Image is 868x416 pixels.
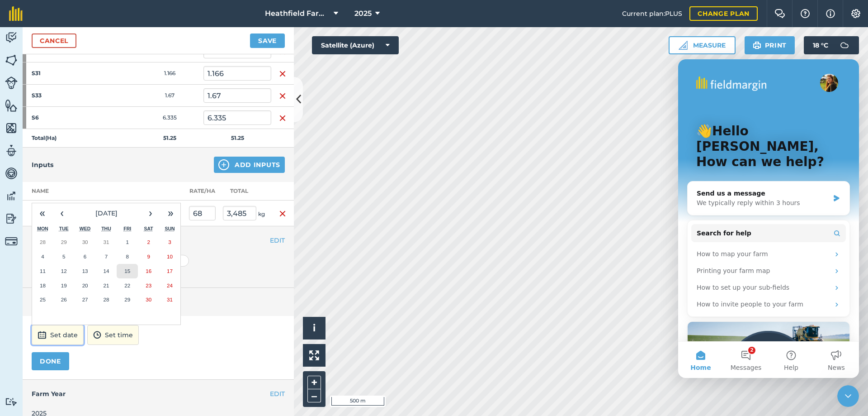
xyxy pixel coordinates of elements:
button: Save [250,33,285,48]
abbr: August 29, 2025 [124,296,130,302]
button: August 2, 2025 [138,235,159,249]
button: + [307,376,321,389]
img: Introducing Pesticide Check [9,263,171,326]
td: [MEDICAL_DATA] [23,201,113,226]
abbr: August 6, 2025 [84,253,86,259]
img: svg+xml;base64,PHN2ZyB4bWxucz0iaHR0cDovL3d3dy53My5vcmcvMjAwMC9zdmciIHdpZHRoPSIxOSIgaGVpZ2h0PSIyNC... [753,40,761,51]
button: July 29, 2025 [53,235,75,249]
button: August 14, 2025 [96,264,117,278]
abbr: August 3, 2025 [168,239,171,245]
div: Introducing Pesticide Check [9,262,172,377]
img: svg+xml;base64,PD94bWwgdmVyc2lvbj0iMS4wIiBlbmNvZGluZz0idXRmLTgiPz4KPCEtLSBHZW5lcmF0b3I6IEFkb2JlIE... [5,189,18,203]
abbr: August 13, 2025 [82,268,88,274]
button: August 17, 2025 [159,264,180,278]
button: August 13, 2025 [75,264,96,278]
button: July 31, 2025 [96,235,117,249]
abbr: Thursday [101,226,111,231]
button: August 1, 2025 [117,235,138,249]
img: svg+xml;base64,PD94bWwgdmVyc2lvbj0iMS4wIiBlbmNvZGluZz0idXRmLTgiPz4KPCEtLSBHZW5lcmF0b3I6IEFkb2JlIE... [38,330,47,340]
img: svg+xml;base64,PD94bWwgdmVyc2lvbj0iMS4wIiBlbmNvZGluZz0idXRmLTgiPz4KPCEtLSBHZW5lcmF0b3I6IEFkb2JlIE... [93,330,101,340]
button: August 7, 2025 [96,249,117,264]
span: 2025 [354,8,372,19]
button: » [160,203,180,223]
img: svg+xml;base64,PD94bWwgdmVyc2lvbj0iMS4wIiBlbmNvZGluZz0idXRmLTgiPz4KPCEtLSBHZW5lcmF0b3I6IEFkb2JlIE... [5,167,18,180]
button: « [32,203,52,223]
button: i [303,317,325,339]
abbr: Friday [123,226,131,231]
img: svg+xml;base64,PHN2ZyB4bWxucz0iaHR0cDovL3d3dy53My5vcmcvMjAwMC9zdmciIHdpZHRoPSIxNiIgaGVpZ2h0PSIyNC... [279,113,286,124]
img: svg+xml;base64,PHN2ZyB4bWxucz0iaHR0cDovL3d3dy53My5vcmcvMjAwMC9zdmciIHdpZHRoPSI1NiIgaGVpZ2h0PSI2MC... [5,53,18,67]
button: DONE [32,352,69,370]
button: August 25, 2025 [32,292,53,307]
button: August 15, 2025 [117,264,138,278]
button: EDIT [270,235,285,245]
button: – [307,389,321,402]
abbr: August 23, 2025 [146,282,151,288]
img: svg+xml;base64,PHN2ZyB4bWxucz0iaHR0cDovL3d3dy53My5vcmcvMjAwMC9zdmciIHdpZHRoPSIxNiIgaGVpZ2h0PSIyNC... [279,68,286,79]
button: August 10, 2025 [159,249,180,264]
abbr: Monday [37,226,48,231]
button: Set date [32,325,84,345]
abbr: Sunday [165,226,175,231]
abbr: August 21, 2025 [103,282,109,288]
button: August 12, 2025 [53,264,75,278]
button: August 11, 2025 [32,264,53,278]
abbr: Saturday [144,226,153,231]
img: svg+xml;base64,PHN2ZyB4bWxucz0iaHR0cDovL3d3dy53My5vcmcvMjAwMC9zdmciIHdpZHRoPSIxNiIgaGVpZ2h0PSIyNC... [279,208,286,219]
button: August 31, 2025 [159,292,180,307]
img: svg+xml;base64,PD94bWwgdmVyc2lvbj0iMS4wIiBlbmNvZGluZz0idXRmLTgiPz4KPCEtLSBHZW5lcmF0b3I6IEFkb2JlIE... [5,31,18,44]
abbr: July 30, 2025 [82,239,88,245]
button: Print [745,36,795,54]
button: August 30, 2025 [138,292,159,307]
abbr: August 19, 2025 [61,282,67,288]
abbr: August 8, 2025 [126,253,129,259]
button: August 5, 2025 [53,249,75,264]
button: Help [90,282,136,319]
button: EDIT [270,389,285,399]
abbr: August 16, 2025 [146,268,151,274]
img: svg+xml;base64,PHN2ZyB4bWxucz0iaHR0cDovL3d3dy53My5vcmcvMjAwMC9zdmciIHdpZHRoPSIxNiIgaGVpZ2h0PSIyNC... [279,91,286,101]
td: Fertilizer [149,201,185,226]
button: August 20, 2025 [75,278,96,293]
img: fieldmargin Logo [9,6,23,21]
img: svg+xml;base64,PHN2ZyB4bWxucz0iaHR0cDovL3d3dy53My5vcmcvMjAwMC9zdmciIHdpZHRoPSI1NiIgaGVpZ2h0PSI2MC... [5,99,18,112]
abbr: Tuesday [59,226,69,231]
span: Home [12,305,33,311]
abbr: July 29, 2025 [61,239,67,245]
abbr: August 30, 2025 [146,296,151,302]
button: August 8, 2025 [117,249,138,264]
button: [DATE] [72,203,141,223]
button: August 27, 2025 [75,292,96,307]
abbr: August 7, 2025 [105,253,108,259]
abbr: July 28, 2025 [40,239,46,245]
button: August 6, 2025 [75,249,96,264]
button: News [136,282,181,319]
abbr: August 9, 2025 [147,253,150,259]
button: August 29, 2025 [117,292,138,307]
h4: Inputs [32,160,53,170]
button: Messages [45,282,90,319]
span: [DATE] [95,209,118,217]
abbr: August 27, 2025 [82,296,88,302]
abbr: August 18, 2025 [40,282,46,288]
button: ‹ [52,203,72,223]
abbr: August 25, 2025 [40,296,46,302]
h4: Farm Year [32,389,285,399]
button: August 23, 2025 [138,278,159,293]
span: Heathfield Farm services. [265,8,330,19]
img: svg+xml;base64,PD94bWwgdmVyc2lvbj0iMS4wIiBlbmNvZGluZz0idXRmLTgiPz4KPCEtLSBHZW5lcmF0b3I6IEFkb2JlIE... [5,397,18,406]
iframe: Intercom live chat [837,385,859,407]
span: i [313,322,316,334]
img: Four arrows, one pointing top left, one top right, one bottom right and the last bottom left [309,350,319,360]
strong: 51.25 [163,134,176,141]
button: August 3, 2025 [159,235,180,249]
button: Satellite (Azure) [312,36,399,54]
